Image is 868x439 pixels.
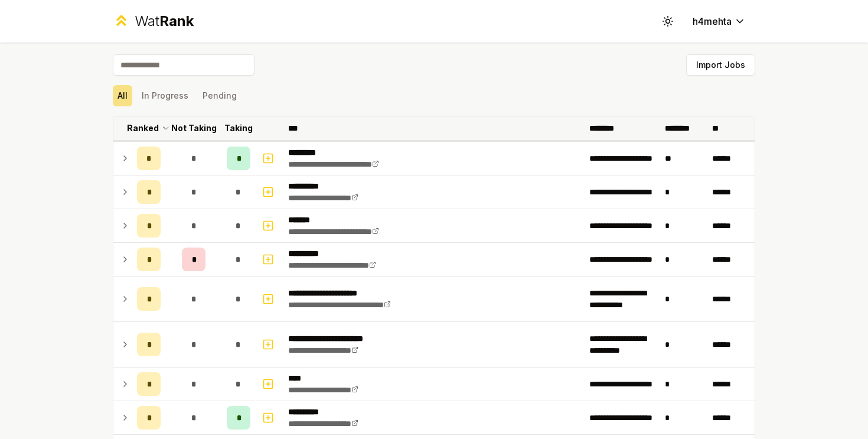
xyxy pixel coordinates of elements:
[198,85,242,106] button: Pending
[686,54,755,76] button: Import Jobs
[171,122,217,134] p: Not Taking
[159,12,194,30] span: Rank
[683,11,755,32] button: h4mehta
[127,122,159,134] p: Ranked
[113,85,132,106] button: All
[113,12,194,31] a: WatRank
[693,14,732,28] span: h4mehta
[137,85,193,106] button: In Progress
[224,122,253,134] p: Taking
[135,12,194,31] div: Wat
